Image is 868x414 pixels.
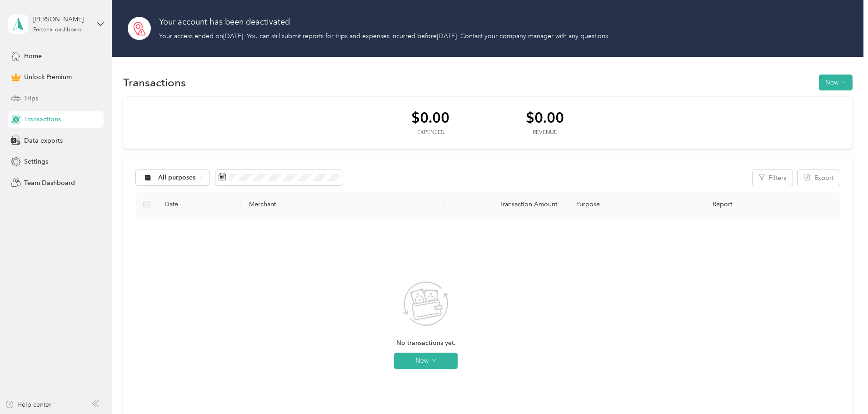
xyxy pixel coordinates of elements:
[705,192,840,217] th: Report
[33,15,90,24] div: [PERSON_NAME]
[817,363,868,414] iframe: Everlance-gr Chat Button Frame
[242,192,443,217] th: Merchant
[24,51,42,61] span: Home
[159,16,610,28] h2: Your account has been deactivated
[24,115,61,124] span: Transactions
[5,400,51,409] button: Help center
[396,338,456,348] span: No transactions yet.
[526,129,564,137] div: Revenue
[394,353,458,369] button: New
[572,200,600,208] span: Purpose
[819,75,853,90] button: New
[411,110,449,125] div: $0.00
[123,78,186,87] h1: Transactions
[24,157,48,166] span: Settings
[526,110,564,125] div: $0.00
[24,72,72,82] span: Unlock Premium
[24,178,75,188] span: Team Dashboard
[157,192,242,217] th: Date
[24,94,38,103] span: Trips
[158,175,196,181] span: All purposes
[159,31,610,41] p: Your access ended on [DATE] . You can still submit reports for trips and expenses incurred before...
[411,129,449,137] div: Expenses
[24,136,63,145] span: Data exports
[798,170,840,186] button: Export
[444,192,564,217] th: Transaction Amount
[753,170,793,186] button: Filters
[33,27,82,33] div: Personal dashboard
